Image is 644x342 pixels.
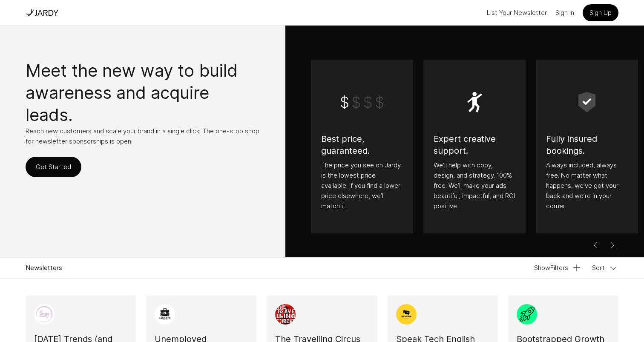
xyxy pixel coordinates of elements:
img: tatem logo [34,8,58,17]
img: The Travelling Circus by Mark Watson logo [275,304,296,325]
h3: Expert creative support. [434,133,515,157]
img: Speak Tech English logo [396,304,417,325]
button: List Your Newsletter [487,6,547,20]
img: Tuesday Trends (and Daily Dispatch) logo [34,304,55,325]
div: Always included, always free. No matter what happens, we’ve got your back and we’re in your corner. [546,133,628,211]
p: Newsletters [26,263,62,273]
div: The price you see on Jardy is the lowest price available. If you find a lower price elsewhere, we... [321,133,403,211]
img: Unemployed logo [155,304,175,325]
a: Get Started [26,157,81,177]
h3: Fully insured bookings. [546,133,628,157]
img: Bootstrapped Growth logo [517,304,537,325]
div: We’ll help with copy, design, and strategy. 100% free. We’ll make your ads beautiful, impactful, ... [434,133,515,211]
h3: Best price, guaranteed. [321,133,403,157]
h1: Meet the new way to build awareness and acquire leads. [26,60,260,126]
button: Sort [592,263,618,273]
a: Sign Up [583,4,618,21]
div: Reach new customers and scale your brand in a single click. The one-stop shop for newsletter spon... [26,60,260,147]
button: ShowFilters [534,263,582,273]
a: Sign In [555,6,574,20]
